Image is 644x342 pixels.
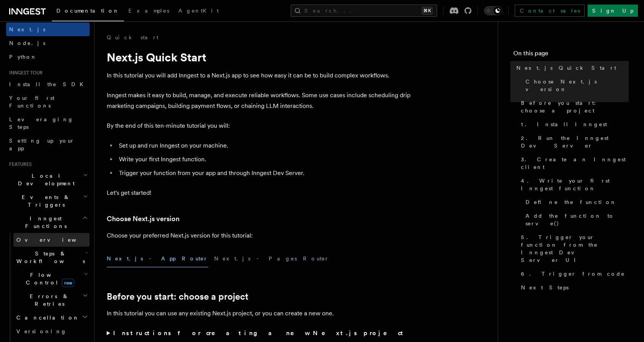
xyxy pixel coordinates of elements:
[107,120,412,131] p: By the end of this ten-minute tutorial you will:
[521,156,629,171] span: 3. Create an Inngest client
[107,230,412,241] p: Choose your preferred Next.js version for this tutorial:
[113,329,406,337] strong: Instructions for creating a new Next.js project
[521,120,607,128] span: 1. Install Inngest
[13,250,85,265] span: Steps & Workflows
[107,188,412,198] p: Let's get started!
[107,328,412,339] summary: Instructions for creating a new Next.js project
[422,7,433,14] kbd: ⌘K
[107,250,208,267] button: Next.js - App Router
[513,49,629,61] h4: On this page
[6,161,32,167] span: Features
[588,5,638,17] a: Sign Up
[214,250,329,267] button: Next.js - Pages Router
[16,237,95,243] span: Overview
[13,292,83,308] span: Errors & Retries
[518,281,629,294] a: Next Steps
[9,81,88,87] span: Install the SDK
[518,267,629,281] a: 6. Trigger from code
[6,215,82,230] span: Inngest Functions
[521,99,629,114] span: Before you start: choose a project
[521,177,629,192] span: 4. Write your first Inngest function
[6,193,83,209] span: Events & Triggers
[13,233,90,247] a: Overview
[521,233,629,264] span: 5. Trigger your function from the Inngest Dev Server UI
[518,96,629,117] a: Before you start: choose a project
[518,230,629,267] a: 5. Trigger your function from the Inngest Dev Server UI
[522,75,629,96] a: Choose Next.js version
[9,54,37,60] span: Python
[525,212,629,227] span: Add the function to serve()
[6,112,90,134] a: Leveraging Steps
[518,174,629,195] a: 4. Write your first Inngest function
[107,308,412,319] p: In this tutorial you can use any existing Next.js project, or you can create a new one.
[516,64,616,72] span: Next.js Quick Start
[117,154,412,165] li: Write your first Inngest function.
[6,22,90,36] a: Next.js
[107,34,159,41] a: Quick start
[16,328,67,334] span: Versioning
[6,172,83,187] span: Local Development
[124,2,174,21] a: Examples
[107,90,412,111] p: Inngest makes it easy to build, manage, and execute reliable workflows. Some use cases include sc...
[6,36,90,50] a: Node.js
[6,169,90,190] button: Local Development
[525,78,629,93] span: Choose Next.js version
[515,5,585,17] a: Contact sales
[484,6,502,15] button: Toggle dark mode
[521,270,625,278] span: 6. Trigger from code
[107,70,412,81] p: In this tutorial you will add Inngest to a Next.js app to see how easy it can be to build complex...
[13,311,90,324] button: Cancellation
[6,212,90,233] button: Inngest Functions
[56,8,119,14] span: Documentation
[9,95,54,109] span: Your first Functions
[518,131,629,153] a: 2. Run the Inngest Dev Server
[6,91,90,112] a: Your first Functions
[9,138,75,151] span: Setting up your app
[178,8,219,14] span: AgentKit
[13,247,90,268] button: Steps & Workflows
[9,40,45,46] span: Node.js
[174,2,223,21] a: AgentKit
[518,117,629,131] a: 1. Install Inngest
[52,2,124,21] a: Documentation
[117,168,412,178] li: Trigger your function from your app and through Inngest Dev Server.
[62,279,74,287] span: new
[13,314,79,321] span: Cancellation
[522,195,629,209] a: Define the function
[9,116,74,130] span: Leveraging Steps
[128,8,169,14] span: Examples
[6,70,43,76] span: Inngest tour
[521,284,569,291] span: Next Steps
[13,268,90,289] button: Flow Controlnew
[117,140,412,151] li: Set up and run Inngest on your machine.
[13,289,90,311] button: Errors & Retries
[107,291,248,302] a: Before you start: choose a project
[291,5,437,17] button: Search...⌘K
[522,209,629,230] a: Add the function to serve()
[6,134,90,155] a: Setting up your app
[13,324,90,338] a: Versioning
[107,50,412,64] h1: Next.js Quick Start
[6,190,90,212] button: Events & Triggers
[521,134,629,149] span: 2. Run the Inngest Dev Server
[6,50,90,64] a: Python
[9,26,45,32] span: Next.js
[107,214,179,224] a: Choose Next.js version
[13,271,84,286] span: Flow Control
[525,198,617,206] span: Define the function
[6,77,90,91] a: Install the SDK
[513,61,629,75] a: Next.js Quick Start
[518,153,629,174] a: 3. Create an Inngest client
